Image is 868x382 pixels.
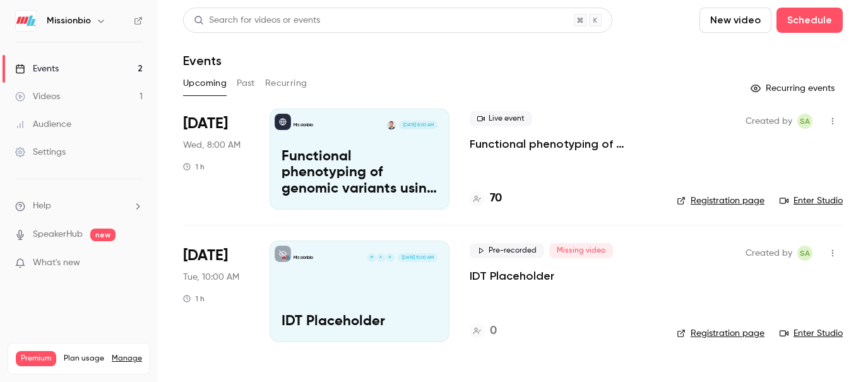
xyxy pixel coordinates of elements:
p: IDT Placeholder [282,314,437,330]
span: [DATE] [183,114,228,134]
span: Pre-recorded [470,243,544,258]
a: SpeakerHub [33,228,83,241]
button: Recurring [265,73,307,93]
p: Missionbio [294,254,313,261]
div: M [367,253,377,263]
img: Dr Dominik Lindenhofer [387,121,396,129]
button: Past [237,73,255,93]
a: IDT PlaceholderMissionbioNAM[DATE] 10:00 AMIDT Placeholder [270,241,449,342]
a: Functional phenotyping of genomic variants using joint multiomic single-cell DNA–RNA sequencingMi... [270,109,449,210]
button: Upcoming [183,73,227,93]
span: Plan usage [64,354,104,364]
div: Audience [15,118,71,131]
div: Events [15,63,59,75]
span: Created by [746,246,792,261]
span: SA [800,246,810,261]
a: Enter Studio [780,327,843,340]
span: new [90,229,116,241]
button: Schedule [776,8,843,33]
span: Created by [746,114,792,129]
a: Registration page [677,327,764,340]
a: 70 [470,190,502,207]
li: help-dropdown-opener [15,200,143,213]
span: What's new [33,256,80,270]
h4: 70 [490,190,502,207]
a: Functional phenotyping of genomic variants using joint multiomic single-cell DNA–RNA sequencing [470,136,657,152]
span: Tue, 10:00 AM [183,271,239,284]
div: 1 h [183,162,205,172]
span: Simon Allardice [797,246,812,261]
h6: Missionbio [47,15,91,27]
div: A [376,253,386,263]
h1: Events [183,53,222,68]
div: 1 h [183,294,205,304]
p: Functional phenotyping of genomic variants using joint multiomic single-cell DNA–RNA sequencing [282,149,437,198]
span: Missing video [549,243,613,258]
span: Help [33,200,51,213]
img: Missionbio [16,11,36,31]
span: Premium [16,351,56,366]
button: Recurring events [745,78,843,98]
span: [DATE] [183,246,228,266]
div: Oct 15 Wed, 8:00 AM (America/Los Angeles) [183,109,249,210]
button: New video [699,8,771,33]
a: Enter Studio [780,194,843,207]
div: Videos [15,90,60,103]
span: [DATE] 8:00 AM [399,121,437,129]
span: Wed, 8:00 AM [183,139,241,152]
div: Search for videos or events [194,14,320,27]
div: Settings [15,146,66,158]
a: IDT Placeholder [470,268,554,284]
a: Registration page [677,194,764,207]
p: Missionbio [294,122,313,128]
a: 0 [470,323,497,340]
span: Live event [470,111,532,126]
div: Dec 2 Tue, 10:00 AM (America/Los Angeles) [183,241,249,342]
a: Manage [112,354,142,364]
span: [DATE] 10:00 AM [398,253,437,262]
h4: 0 [490,323,497,340]
span: Simon Allardice [797,114,812,129]
div: N [385,253,395,263]
span: SA [800,114,810,129]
